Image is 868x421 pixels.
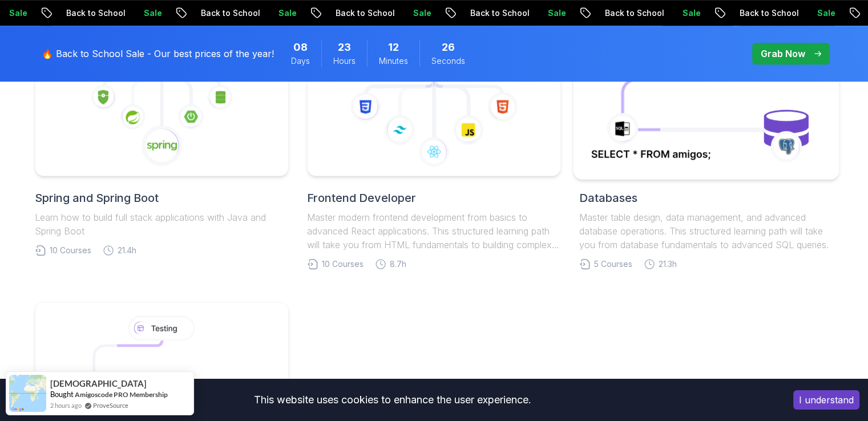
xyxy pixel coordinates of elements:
p: Back to School [57,7,135,19]
img: provesource social proof notification image [9,375,46,412]
p: Back to School [326,7,404,19]
a: Spring and Spring BootLearn how to build full stack applications with Java and Spring Boot10 Cour... [35,34,289,256]
p: Grab Now [761,47,805,60]
span: Minutes [379,55,408,67]
span: 12 Minutes [388,39,399,55]
p: 🔥 Back to School Sale - Our best prices of the year! [42,47,274,60]
h2: Spring and Spring Boot [35,190,289,206]
p: Sale [404,7,441,19]
a: Amigoscode PRO Membership [75,390,168,399]
p: Back to School [192,7,269,19]
a: DatabasesMaster table design, data management, and advanced database operations. This structured ... [579,34,833,270]
p: Sale [269,7,306,19]
a: ProveSource [93,400,128,410]
span: 10 Courses [322,258,364,270]
span: 5 Courses [594,258,632,270]
h2: Frontend Developer [307,190,561,206]
p: Sale [539,7,575,19]
button: Accept cookies [793,390,859,410]
p: Master modern frontend development from basics to advanced React applications. This structured le... [307,211,561,252]
span: 8.7h [390,258,406,270]
p: Back to School [730,7,808,19]
span: 21.3h [659,258,677,270]
span: 21.4h [118,245,136,256]
p: Master table design, data management, and advanced database operations. This structured learning ... [579,211,833,252]
span: 8 Days [293,39,308,55]
p: Sale [673,7,710,19]
h2: Databases [579,190,833,206]
span: Days [291,55,310,67]
span: 26 Seconds [442,39,455,55]
p: Learn how to build full stack applications with Java and Spring Boot [35,211,289,238]
p: Sale [808,7,845,19]
p: Back to School [596,7,673,19]
span: Hours [333,55,356,67]
span: Bought [50,390,74,399]
span: [DEMOGRAPHIC_DATA] [50,379,147,388]
p: Back to School [461,7,539,19]
div: This website uses cookies to enhance the user experience. [9,387,776,412]
span: 23 Hours [338,39,351,55]
span: Seconds [431,55,465,67]
span: 10 Courses [50,245,91,256]
span: 2 hours ago [50,400,82,410]
a: Frontend DeveloperMaster modern frontend development from basics to advanced React applications. ... [307,34,561,270]
p: Sale [135,7,171,19]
